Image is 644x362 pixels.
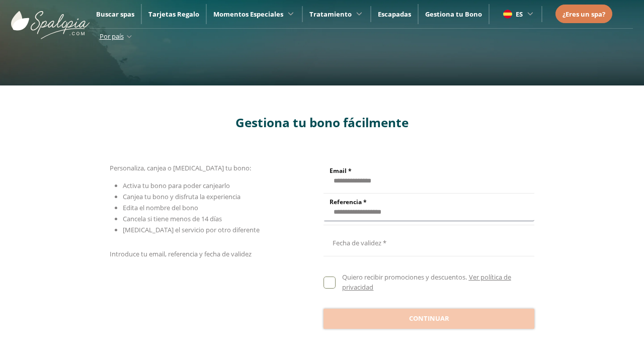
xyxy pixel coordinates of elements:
[123,203,198,212] span: Edita el nombre del bono
[562,10,605,19] span: ¿Eres un spa?
[324,309,534,329] button: Continuar
[96,10,134,19] a: Buscar spas
[123,181,230,190] span: Activa tu bono para poder canjearlo
[235,114,409,131] span: Gestiona tu bono fácilmente
[123,214,222,223] span: Cancela si tiene menos de 14 días
[110,249,252,258] span: Introduce tu email, referencia y fecha de validez
[100,32,124,41] span: Por país
[342,273,511,292] a: Ver política de privacidad
[123,192,240,201] span: Canjea tu bono y disfruta la experiencia
[425,10,482,19] a: Gestiona tu Bono
[378,10,411,19] a: Escapadas
[11,1,90,39] img: ImgLogoSpalopia.BvClDcEz.svg
[342,273,467,282] span: Quiero recibir promociones y descuentos.
[409,314,449,324] span: Continuar
[148,10,199,19] a: Tarjetas Regalo
[110,163,251,172] span: Personaliza, canjea o [MEDICAL_DATA] tu bono:
[562,9,605,20] a: ¿Eres un spa?
[123,225,260,234] span: [MEDICAL_DATA] el servicio por otro diferente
